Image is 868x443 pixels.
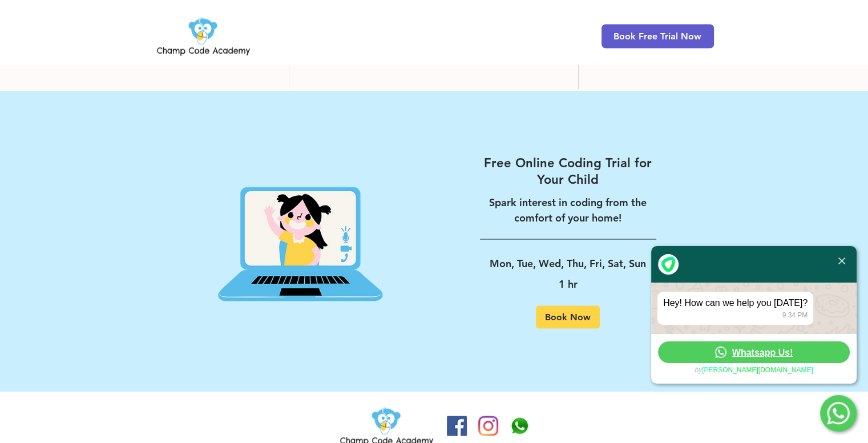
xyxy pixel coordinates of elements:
[838,257,845,264] img: icon-close.png
[510,416,530,436] img: Champ Code Academy WhatsApp
[613,31,701,42] span: Book Free Trial Now
[447,416,467,436] img: Facebook
[651,366,857,375] div: by
[663,297,808,309] div: Hey! How can we help you [DATE]?
[658,254,679,275] img: edna-logo.svg
[601,24,714,48] a: Book Free Trial Now
[480,194,656,225] p: Spark interest in coding from the comfort of your home!
[478,416,498,436] img: Instagram
[658,341,850,363] a: Whatsapp Us!
[545,312,591,321] span: Book Now
[480,154,656,188] a: Free Online Coding Trial for Your Child
[702,366,813,375] a: [PERSON_NAME][DOMAIN_NAME]
[480,273,656,294] p: 1 hr
[663,311,808,319] div: 9.34 PM
[732,347,793,358] span: Whatsapp Us!
[536,305,600,328] a: Book Now
[480,253,656,273] p: Mon, Tue, Wed, Thu, Fri, Sat, Sun
[447,416,530,436] ul: Social Bar
[155,14,252,58] img: Champ Code Academy Logo PNG.png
